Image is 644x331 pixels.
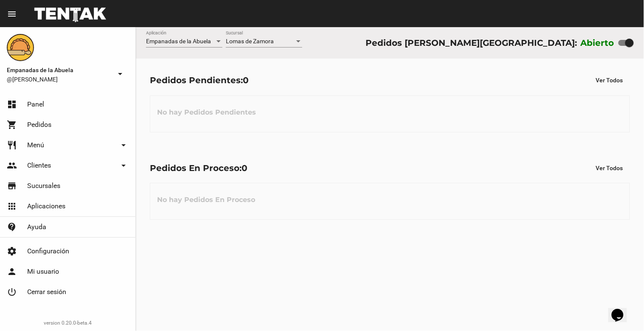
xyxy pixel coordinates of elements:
[608,297,636,323] iframe: chat widget
[366,36,577,50] div: Pedidos [PERSON_NAME][GEOGRAPHIC_DATA]:
[115,69,125,79] mat-icon: arrow_drop_down
[7,65,112,75] span: Empanadas de la Abuela
[27,141,44,149] span: Menú
[589,73,630,88] button: Ver Todos
[7,34,34,61] img: f0136945-ed32-4f7c-91e3-a375bc4bb2c5.png
[27,100,44,109] span: Panel
[7,287,17,297] mat-icon: power_settings_new
[27,223,46,231] span: Ayuda
[118,140,129,150] mat-icon: arrow_drop_down
[27,121,51,129] span: Pedidos
[7,319,129,327] div: version 0.20.0-beta.4
[596,165,623,171] span: Ver Todos
[27,247,69,255] span: Configuración
[7,246,17,256] mat-icon: settings
[27,182,60,190] span: Sucursales
[243,75,249,85] span: 0
[7,222,17,232] mat-icon: contact_support
[7,9,17,19] mat-icon: menu
[581,36,615,50] label: Abierto
[242,163,247,173] span: 0
[27,161,51,170] span: Clientes
[7,140,17,150] mat-icon: restaurant
[150,100,263,125] h3: No hay Pedidos Pendientes
[27,267,59,276] span: Mi usuario
[146,38,211,45] span: Empanadas de la Abuela
[7,181,17,191] mat-icon: store
[589,160,630,176] button: Ver Todos
[118,160,129,171] mat-icon: arrow_drop_down
[7,120,17,130] mat-icon: shopping_cart
[7,99,17,109] mat-icon: dashboard
[150,73,249,87] div: Pedidos Pendientes:
[7,75,112,84] span: @[PERSON_NAME]
[150,161,247,175] div: Pedidos En Proceso:
[596,77,623,84] span: Ver Todos
[7,160,17,171] mat-icon: people
[7,266,17,277] mat-icon: person
[150,187,262,213] h3: No hay Pedidos En Proceso
[27,202,65,210] span: Aplicaciones
[226,38,274,45] span: Lomas de Zamora
[27,288,66,296] span: Cerrar sesión
[7,201,17,211] mat-icon: apps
